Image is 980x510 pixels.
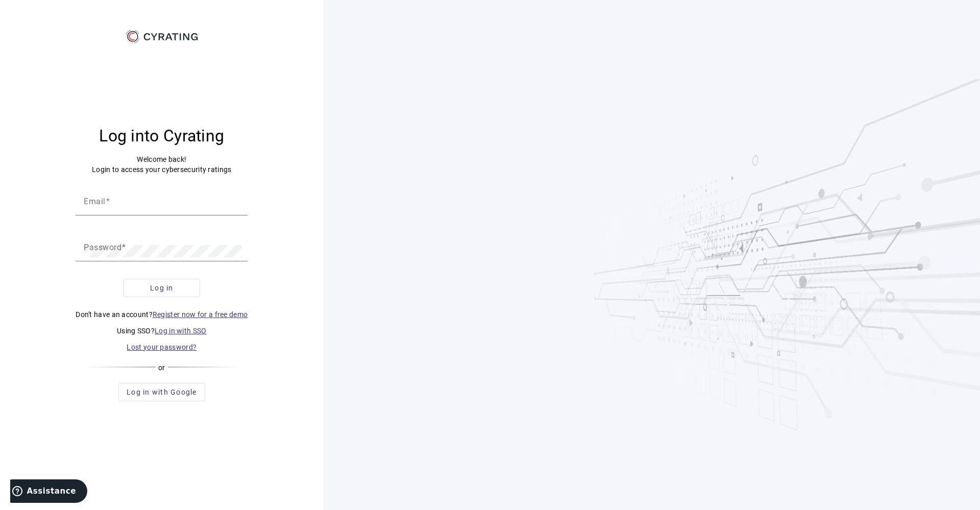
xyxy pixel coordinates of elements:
span: Log in [150,283,174,293]
h3: Log into Cyrating [76,126,248,146]
button: Log in [124,279,200,297]
g: CYRATING [144,33,198,40]
p: Welcome back! Login to access your cybersecurity ratings [76,154,248,175]
a: Register now for a free demo [153,310,248,319]
a: Lost your password? [127,343,197,351]
mat-label: Email [84,196,106,206]
iframe: Ouvre un widget dans lequel vous pouvez trouver plus d’informations [10,479,87,505]
div: or [83,362,240,373]
p: Using SSO? [76,326,248,336]
button: Log in with Google [118,383,205,401]
p: Don't have an account? [76,309,248,320]
mat-label: Password [84,242,121,252]
a: Log in with SSO [155,327,207,335]
span: Log in with Google [127,387,197,397]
